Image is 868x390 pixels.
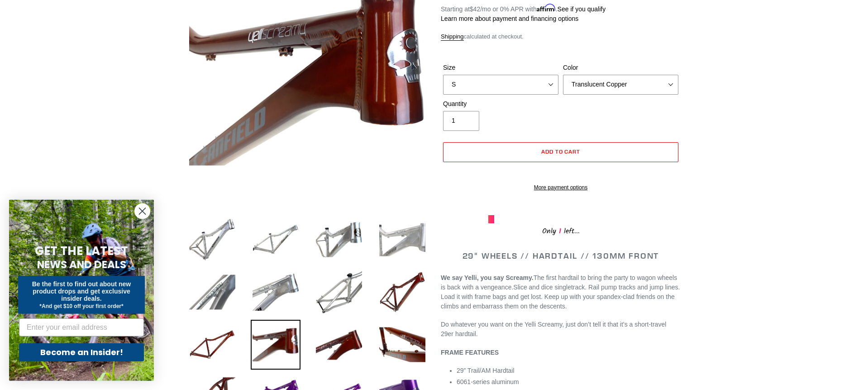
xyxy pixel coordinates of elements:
img: Load image into Gallery viewer, YELLI SCREAMY - Frame Only [187,320,237,370]
a: More payment options [443,183,678,192]
div: calculated at checkout. [441,32,681,41]
span: 6061-series aluminum [457,378,519,385]
p: Starting at /mo or 0% APR with . [441,2,606,14]
img: Load image into Gallery viewer, YELLI SCREAMY - Frame Only [377,267,427,317]
b: FRAME FEATURES [441,349,499,356]
span: 1 [556,226,564,237]
img: Load image into Gallery viewer, YELLI SCREAMY - Frame Only [187,267,237,317]
img: Load image into Gallery viewer, YELLI SCREAMY - Frame Only [251,320,300,370]
img: Load image into Gallery viewer, YELLI SCREAMY - Frame Only [377,215,427,265]
img: Load image into Gallery viewer, YELLI SCREAMY - Frame Only [314,267,364,317]
span: $42 [470,5,480,13]
img: Load image into Gallery viewer, YELLI SCREAMY - Frame Only [251,215,300,265]
span: GET THE LATEST [35,243,128,259]
label: Color [563,63,678,72]
span: Do whatever you want on the Yelli Screamy, just don’t tell it that it’s a short-travel 29er hardt... [441,321,666,337]
img: Load image into Gallery viewer, YELLI SCREAMY - Frame Only [377,320,427,370]
button: Add to cart [443,142,678,162]
img: Load image into Gallery viewer, YELLI SCREAMY - Frame Only [187,215,237,265]
a: See if you qualify - Learn more about Affirm Financing (opens in modal) [558,5,606,13]
label: Quantity [443,99,558,109]
img: Load image into Gallery viewer, YELLI SCREAMY - Frame Only [251,267,300,317]
a: Shipping [441,33,464,41]
button: Close dialog [134,203,150,219]
button: Become an Insider! [19,343,144,361]
span: 29” Trail/AM Hardtail [457,367,515,374]
a: Learn more about payment and financing options [441,15,578,22]
span: The first hardtail to bring the party to wagon wheels is back with a vengeance. [441,274,677,291]
span: *And get $10 off your first order* [39,303,123,309]
div: Only left... [488,223,633,237]
b: We say Yelli, you say Screamy. [441,274,534,281]
img: Load image into Gallery viewer, YELLI SCREAMY - Frame Only [314,320,364,370]
span: Affirm [537,4,556,12]
img: Load image into Gallery viewer, YELLI SCREAMY - Frame Only [314,215,364,265]
span: Add to cart [541,148,581,155]
label: Size [443,63,558,72]
span: 29" WHEELS // HARDTAIL // 130MM FRONT [463,250,659,261]
p: Slice and dice singletrack. Rail pump tracks and jump lines. Load it with frame bags and get lost... [441,273,681,311]
span: NEWS AND DEALS [37,257,126,272]
span: Be the first to find out about new product drops and get exclusive insider deals. [32,280,131,302]
input: Enter your email address [19,318,144,337]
